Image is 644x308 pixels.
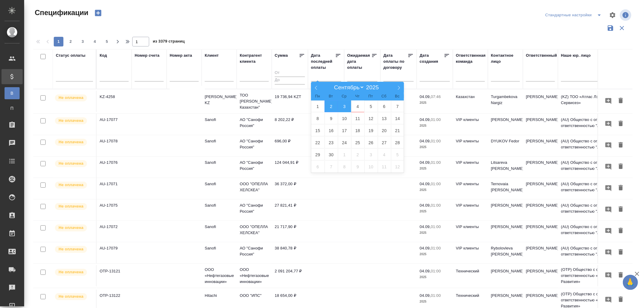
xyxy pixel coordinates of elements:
td: VIP клиенты [453,114,488,135]
p: Не оплачена [59,118,83,124]
span: Настроить таблицу [605,8,620,22]
p: 01:00 [431,203,441,208]
span: Сентябрь 23, 2025 [325,137,338,148]
p: 04.09, [420,246,431,250]
a: П [5,102,20,114]
div: Номер акта [170,52,192,59]
td: (AU) Общество с ограниченной ответственностью "АЛС" [558,178,630,199]
p: Hitachi [205,293,234,299]
div: Ожидаемая дата оплаты [347,52,371,71]
p: ООО "ОПЕЛЛА ХЕЛСКЕА" [240,224,269,236]
button: Удалить [616,225,626,237]
span: 2 [66,39,75,45]
p: ООО «Нефтегазовые инновации» [240,267,269,285]
span: Сентябрь 28, 2025 [391,137,404,148]
p: 01:00 [431,293,441,298]
span: Сентябрь 24, 2025 [338,137,351,148]
td: VIP клиенты [453,199,488,221]
p: Не оплачена [59,225,83,231]
div: Дата создания [420,52,444,65]
button: 3 [78,37,88,46]
span: Октябрь 5, 2025 [391,149,404,160]
p: Не оплачена [59,182,83,188]
button: Удалить [616,270,626,281]
p: 2025 [420,299,450,305]
p: Sanofi [205,181,234,187]
span: Сентябрь 2, 2025 [325,100,338,112]
span: Сентябрь 18, 2025 [351,125,364,136]
input: До [275,77,305,84]
p: Не оплачена [59,294,83,300]
p: 2025 [420,100,450,106]
p: 2025 [420,166,450,172]
button: Удалить [616,247,626,258]
button: Удалить [616,294,626,305]
td: Turgambekova Nargiz [488,91,523,112]
span: 3 [78,39,88,45]
td: 27 821,41 ₽ [272,199,308,221]
span: Пн [311,94,324,98]
span: Спецификации [33,8,88,17]
td: (AU) Общество с ограниченной ответственностью "АЛС" [558,114,630,135]
td: (AU) Общество с ограниченной ответственностью "АЛС" [558,157,630,178]
p: Не оплачена [59,203,83,209]
p: АО "Санофи Россия" [240,245,269,257]
td: [PERSON_NAME] [523,221,558,242]
td: 38 840,78 ₽ [272,242,308,263]
td: Технический [453,265,488,286]
button: Удалить [616,118,626,129]
td: DYUKOV Fedor [488,135,523,156]
span: Сентябрь 8, 2025 [311,113,325,124]
td: AU-17078 [97,135,132,156]
span: Сентябрь 13, 2025 [378,113,391,124]
span: Октябрь 8, 2025 [338,161,351,173]
span: 5 [102,39,112,45]
span: В [8,90,17,96]
td: 8 202,22 ₽ [272,114,308,135]
span: Сентябрь 7, 2025 [391,100,404,112]
span: Ср [338,94,351,98]
p: АО "Санофи Россия" [240,117,269,129]
p: 2025 [420,144,450,150]
p: 07:46 [431,94,441,99]
p: Sanofi [205,160,234,166]
span: Вс [391,94,404,98]
span: Сентябрь 11, 2025 [351,113,364,124]
td: OTP-13121 [97,265,132,286]
td: AU-17075 [97,199,132,221]
p: Не оплачена [59,160,83,167]
td: [PERSON_NAME] [523,91,558,112]
td: (AU) Общество с ограниченной ответственностью "АЛС" [558,199,630,221]
span: Сентябрь 3, 2025 [338,100,351,112]
p: 04.09, [420,160,431,165]
p: 04.09, [420,269,431,273]
p: 01:00 [431,246,441,250]
p: 2025 [420,187,450,193]
span: Сентябрь 21, 2025 [391,125,404,136]
p: АО "Санофи Россия" [240,202,269,214]
td: VIP клиенты [453,242,488,263]
span: Сентябрь 15, 2025 [311,125,325,136]
span: Сентябрь 30, 2025 [325,149,338,160]
select: Month [331,84,364,91]
span: Сб [377,94,391,98]
td: [PERSON_NAME] [523,199,558,221]
button: 5 [102,37,112,46]
input: Год [364,84,383,91]
td: [PERSON_NAME] [488,199,523,221]
td: [PERSON_NAME] [523,178,558,199]
p: 01:00 [431,269,441,273]
span: Октябрь 6, 2025 [311,161,325,173]
div: Ответственный [526,52,557,59]
td: [PERSON_NAME] [488,265,523,286]
td: VIP клиенты [453,178,488,199]
p: Sanofi [205,117,234,123]
p: ООО "ОПЕЛЛА ХЕЛСКЕА" [240,181,269,193]
div: split button [544,10,605,20]
span: Сентябрь 25, 2025 [351,137,364,148]
button: Удалить [616,140,626,151]
span: Октябрь 4, 2025 [378,149,391,160]
button: Сохранить фильтры [605,22,616,34]
div: Сумма [275,52,288,59]
button: Сбросить фильтры [616,22,628,34]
